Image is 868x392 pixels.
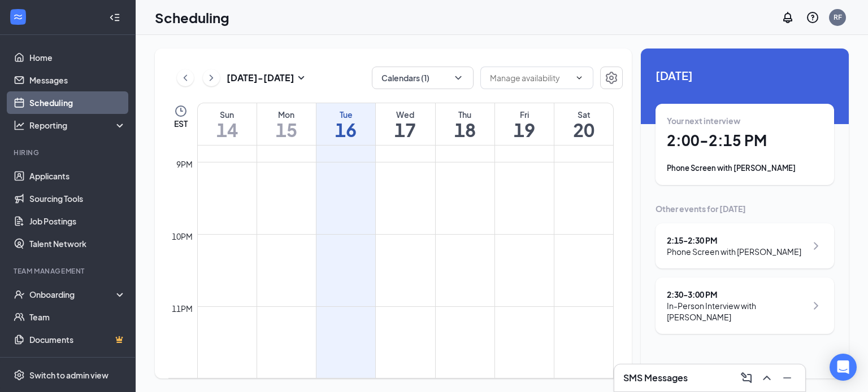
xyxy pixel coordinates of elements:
[453,72,464,83] svg: ChevronDown
[29,351,126,373] a: SurveysCrown
[316,109,375,120] div: Tue
[667,131,823,150] h1: 2:00 - 2:15 PM
[436,120,494,139] h1: 18
[780,371,794,385] svg: Minimize
[12,11,24,23] svg: WorkstreamLogo
[257,103,316,145] a: September 15, 2025
[372,67,474,89] button: Calendars (1)ChevronDown
[29,91,126,114] a: Scheduling
[198,103,257,145] a: September 14, 2025
[29,328,126,351] a: DocumentsCrown
[198,120,257,139] h1: 14
[758,369,776,387] button: ChevronUp
[554,109,613,120] div: Sat
[180,71,191,85] svg: ChevronLeft
[495,103,554,145] a: September 19, 2025
[830,354,857,381] div: Open Intercom Messenger
[29,289,116,300] div: Onboarding
[316,103,375,145] a: September 16, 2025
[29,232,126,255] a: Talent Network
[554,120,613,139] h1: 20
[667,162,823,174] div: Phone Screen with [PERSON_NAME]
[174,158,195,170] div: 9pm
[294,71,308,85] svg: SmallChevronDown
[605,71,618,85] svg: Settings
[495,120,554,139] h1: 19
[29,210,126,232] a: Job Postings
[29,46,126,69] a: Home
[14,289,25,300] svg: UserCheck
[834,12,842,22] div: RF
[376,109,435,120] div: Wed
[778,369,796,387] button: Minimize
[170,230,195,243] div: 10pm
[656,67,834,84] span: [DATE]
[760,371,774,385] svg: ChevronUp
[667,115,823,126] div: Your next interview
[198,109,257,120] div: Sun
[575,73,584,82] svg: ChevronDown
[177,69,194,86] button: ChevronLeft
[29,120,127,131] div: Reporting
[206,71,217,85] svg: ChevronRight
[600,67,623,89] button: Settings
[781,11,795,24] svg: Notifications
[170,302,195,315] div: 11pm
[623,372,688,384] h3: SMS Messages
[174,118,188,129] span: EST
[109,12,120,23] svg: Collapse
[316,120,375,139] h1: 16
[737,369,756,387] button: ComposeMessage
[376,103,435,145] a: September 17, 2025
[376,120,435,139] h1: 17
[257,120,316,139] h1: 15
[656,203,834,214] div: Other events for [DATE]
[436,103,494,145] a: September 18, 2025
[29,187,126,210] a: Sourcing Tools
[809,239,823,253] svg: ChevronRight
[29,69,126,91] a: Messages
[14,148,124,157] div: Hiring
[29,369,108,381] div: Switch to admin view
[227,72,294,84] h3: [DATE] - [DATE]
[14,120,25,131] svg: Analysis
[495,109,554,120] div: Fri
[29,165,126,187] a: Applicants
[667,246,801,257] div: Phone Screen with [PERSON_NAME]
[554,103,613,145] a: September 20, 2025
[203,69,220,86] button: ChevronRight
[436,109,494,120] div: Thu
[174,104,188,118] svg: Clock
[257,109,316,120] div: Mon
[667,300,806,323] div: In-Person Interview with [PERSON_NAME]
[14,266,124,276] div: Team Management
[809,299,823,312] svg: ChevronRight
[155,8,229,27] h1: Scheduling
[806,11,819,24] svg: QuestionInfo
[667,289,806,300] div: 2:30 - 3:00 PM
[29,306,126,328] a: Team
[740,371,753,385] svg: ComposeMessage
[14,369,25,381] svg: Settings
[490,72,570,84] input: Manage availability
[667,235,801,246] div: 2:15 - 2:30 PM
